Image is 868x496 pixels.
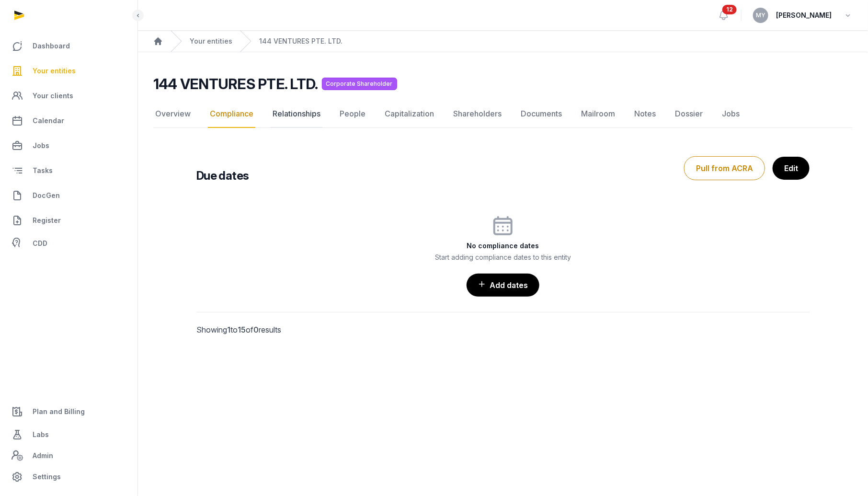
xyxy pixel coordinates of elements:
span: DocGen [33,190,60,201]
a: Add dates [467,274,539,297]
a: CDD [8,234,130,253]
span: Your clients [33,90,73,102]
span: [PERSON_NAME] [776,10,832,21]
a: Documents [519,100,564,128]
p: Showing to of results [196,312,338,347]
span: Tasks [33,165,53,176]
a: Compliance [208,100,255,128]
a: Tasks [8,159,130,182]
h3: No compliance dates [196,241,810,251]
a: Dossier [673,100,705,128]
a: Your entities [190,36,232,46]
a: Your clients [8,84,130,107]
span: Register [33,215,61,226]
span: CDD [33,238,47,249]
span: Corporate Shareholder [322,78,397,90]
a: Edit [773,157,810,180]
nav: Tabs [153,100,853,128]
span: Jobs [33,140,49,151]
p: Start adding compliance dates to this entity [196,253,810,262]
a: Settings [8,465,130,488]
span: Admin [33,450,53,461]
h3: Due dates [196,168,249,184]
a: Overview [153,100,193,128]
span: 1 [227,325,230,335]
a: Capitalization [383,100,436,128]
a: 144 VENTURES PTE. LTD. [259,36,343,46]
span: MY [756,12,765,18]
button: Pull from ACRA [684,156,765,180]
span: Plan and Billing [33,406,85,417]
h2: 144 VENTURES PTE. LTD. [153,75,318,92]
a: Calendar [8,109,130,132]
span: Labs [33,429,49,440]
a: Your entities [8,59,130,82]
span: Your entities [33,65,76,77]
a: Notes [632,100,658,128]
a: DocGen [8,184,130,207]
a: Mailroom [579,100,617,128]
a: Jobs [8,134,130,157]
button: MY [753,8,768,23]
a: Relationships [271,100,322,128]
a: Labs [8,423,130,446]
a: Shareholders [451,100,503,128]
a: Plan and Billing [8,400,130,423]
a: Dashboard [8,35,130,58]
a: People [338,100,367,128]
span: Dashboard [33,40,70,52]
span: Settings [33,471,61,483]
span: 12 [722,5,737,14]
a: Admin [8,446,130,465]
nav: Breadcrumb [138,31,868,52]
span: 0 [253,325,259,335]
a: Jobs [720,100,742,128]
span: 15 [238,325,246,335]
a: Register [8,209,130,232]
span: Calendar [33,115,64,127]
